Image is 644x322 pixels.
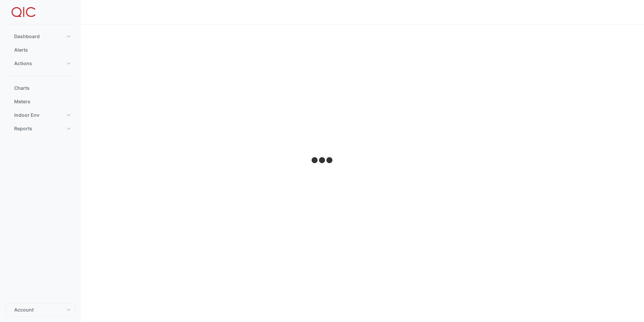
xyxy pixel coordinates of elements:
span: Alerts [14,47,28,53]
span: Reports [14,125,32,132]
span: Dashboard [14,33,40,40]
button: Dashboard [5,30,75,43]
img: Company Logo [8,5,38,19]
button: Actions [5,57,75,70]
button: Indoor Env [5,108,75,122]
span: Actions [14,60,32,67]
span: Account [14,306,34,313]
button: Meters [5,95,75,108]
button: Alerts [5,43,75,57]
button: Charts [5,81,75,95]
span: Indoor Env [14,112,39,118]
span: Meters [14,98,30,105]
button: Reports [5,122,75,135]
button: Account [5,303,75,317]
span: Charts [14,85,30,91]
